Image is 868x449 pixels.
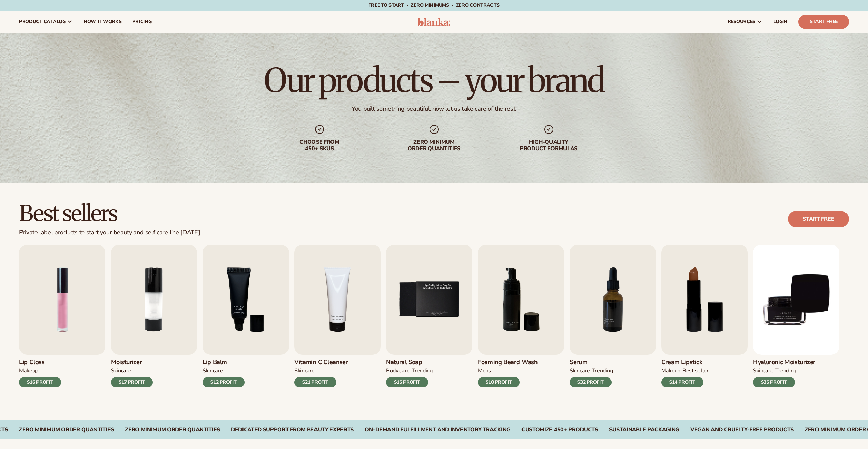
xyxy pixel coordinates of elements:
[111,245,197,387] a: 2 / 9
[391,139,478,152] div: Zero minimum order quantities
[722,11,768,33] a: resources
[203,377,245,387] div: $12 PROFIT
[294,377,336,387] div: $21 PROFIT
[478,359,538,366] h3: Foaming beard wash
[753,359,815,366] h3: Hyaluronic moisturizer
[19,367,38,374] div: MAKEUP
[127,11,157,33] a: pricing
[276,139,363,152] div: Choose from 450+ Skus
[661,245,748,387] a: 8 / 9
[14,11,78,33] a: product catalog
[231,427,354,433] div: Dedicated Support From Beauty Experts
[521,427,598,433] div: CUSTOMIZE 450+ PRODUCTS
[386,367,410,374] div: BODY Care
[294,359,348,366] h3: Vitamin C Cleanser
[570,367,590,374] div: SKINCARE
[386,359,433,366] h3: Natural Soap
[19,19,66,25] span: product catalog
[592,367,613,374] div: TRENDING
[682,367,709,374] div: BEST SELLER
[418,18,450,26] img: logo
[788,211,849,227] a: Start free
[386,377,428,387] div: $15 PROFIT
[727,19,755,25] span: resources
[661,367,680,374] div: MAKEUP
[111,359,153,366] h3: Moisturizer
[19,427,114,433] div: Zero Minimum Order QuantitieS
[768,11,793,33] a: LOGIN
[203,245,289,387] a: 3 / 9
[753,367,773,374] div: SKINCARE
[609,427,679,433] div: SUSTAINABLE PACKAGING
[352,105,516,113] div: You built something beautiful, now let us take care of the rest.
[203,367,223,374] div: SKINCARE
[19,377,61,387] div: $16 PROFIT
[661,359,709,366] h3: Cream Lipstick
[753,377,795,387] div: $35 PROFIT
[294,367,314,374] div: Skincare
[775,367,796,374] div: TRENDING
[111,377,153,387] div: $17 PROFIT
[478,245,564,387] a: 6 / 9
[78,11,127,33] a: How It Works
[294,245,381,387] a: 4 / 9
[19,359,61,366] h3: Lip Gloss
[570,359,613,366] h3: Serum
[570,377,612,387] div: $32 PROFIT
[19,202,201,225] h2: Best sellers
[84,19,122,25] span: How It Works
[478,377,520,387] div: $10 PROFIT
[264,64,604,97] h1: Our products – your brand
[19,245,105,387] a: 1 / 9
[773,19,788,25] span: LOGIN
[368,2,499,9] span: Free to start · ZERO minimums · ZERO contracts
[661,377,703,387] div: $14 PROFIT
[690,427,794,433] div: VEGAN AND CRUELTY-FREE PRODUCTS
[111,367,131,374] div: SKINCARE
[19,229,201,236] div: Private label products to start your beauty and self care line [DATE].
[365,427,511,433] div: On-Demand Fulfillment and Inventory Tracking
[478,367,491,374] div: mens
[203,359,245,366] h3: Lip Balm
[412,367,432,374] div: TRENDING
[570,245,656,387] a: 7 / 9
[753,245,839,387] a: 9 / 9
[798,15,849,29] a: Start Free
[505,139,592,152] div: High-quality product formulas
[386,245,472,387] a: 5 / 9
[125,427,220,433] div: Zero Minimum Order QuantitieS
[132,19,151,25] span: pricing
